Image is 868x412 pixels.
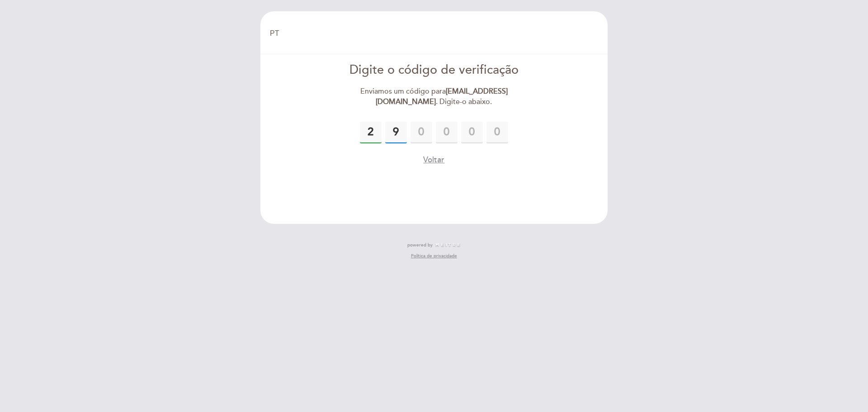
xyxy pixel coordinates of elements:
[411,253,457,259] a: Política de privacidade
[410,122,432,143] input: 0
[376,87,508,106] strong: [EMAIL_ADDRESS][DOMAIN_NAME]
[385,122,407,143] input: 0
[436,122,458,143] input: 0
[461,122,483,143] input: 0
[330,86,538,107] div: Enviamos um código para . Digite-o abaixo.
[407,242,433,248] span: powered by
[423,154,444,166] button: Voltar
[435,243,461,247] img: MEITRE
[360,122,382,143] input: 0
[486,122,508,143] input: 0
[407,242,461,248] a: powered by
[330,62,538,79] div: Digite o código de verificação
